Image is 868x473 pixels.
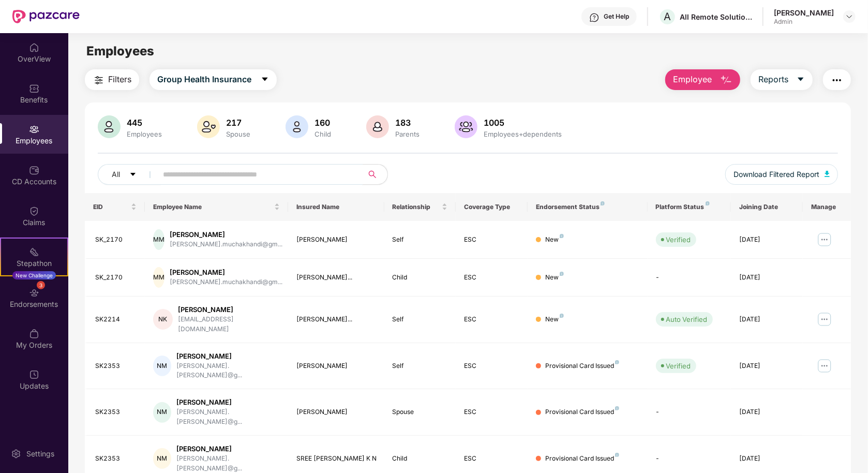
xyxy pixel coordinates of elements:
[178,305,280,315] div: [PERSON_NAME]
[589,12,600,23] img: svg+xml;base64,PHN2ZyBpZD0iSGVscC0zMngzMiIgeG1sbnM9Imh0dHA6Ly93d3cudzMub3JnLzIwMDAvc3ZnIiB3aWR0aD...
[464,407,519,417] div: ESC
[11,449,21,459] img: svg+xml;base64,PHN2ZyBpZD0iU2V0dGluZy0yMHgyMCIgeG1sbnM9Imh0dHA6Ly93d3cudzMub3JnLzIwMDAvc3ZnIiB3aW...
[296,454,376,464] div: SREE [PERSON_NAME] K N
[731,193,803,221] th: Joining Date
[831,74,843,86] img: svg+xml;base64,PHN2ZyB4bWxucz0iaHR0cDovL3d3dy53My5vcmcvMjAwMC9zdmciIHdpZHRoPSIyNCIgaGVpZ2h0PSIyNC...
[29,42,39,53] img: svg+xml;base64,PHN2ZyBpZD0iSG9tZSIgeG1sbnM9Imh0dHA6Ly93d3cudzMub3JnLzIwMDAvc3ZnIiB3aWR0aD0iMjAiIG...
[739,315,795,324] div: [DATE]
[545,454,619,464] div: Provisional Card Issued
[29,165,39,175] img: svg+xml;base64,PHN2ZyBpZD0iQ0RfQWNjb3VudHMiIGRhdGEtbmFtZT0iQ0QgQWNjb3VudHMiIHhtbG5zPSJodHRwOi8vd3...
[656,203,723,211] div: Platform Status
[145,193,289,221] th: Employee Name
[482,130,564,138] div: Employees+dependents
[112,169,120,180] span: All
[393,361,448,371] div: Self
[153,229,164,250] div: MM
[95,407,137,417] div: SK2353
[393,454,448,464] div: Child
[157,73,251,86] span: Group Health Insurance
[664,10,671,23] span: A
[648,259,731,297] td: -
[170,277,282,287] div: [PERSON_NAME].muchakhandi@gm...
[393,130,422,138] div: Parents
[95,454,137,464] div: SK2353
[170,268,282,277] div: [PERSON_NAME]
[29,369,39,380] img: svg+xml;base64,PHN2ZyBpZD0iVXBkYXRlZCIgeG1sbnM9Imh0dHA6Ly93d3cudzMub3JnLzIwMDAvc3ZnIiB3aWR0aD0iMj...
[751,69,813,90] button: Reportscaret-down
[739,235,795,245] div: [DATE]
[393,203,440,211] span: Relationship
[288,193,384,221] th: Insured Name
[456,193,528,221] th: Coverage Type
[224,117,252,128] div: 217
[153,309,173,330] div: NK
[312,130,333,138] div: Child
[455,115,477,138] img: svg+xml;base64,PHN2ZyB4bWxucz0iaHR0cDovL3d3dy53My5vcmcvMjAwMC9zdmciIHhtbG5zOnhsaW5rPSJodHRwOi8vd3...
[178,315,280,334] div: [EMAIL_ADDRESS][DOMAIN_NAME]
[29,288,39,298] img: svg+xml;base64,PHN2ZyBpZD0iRW5kb3JzZW1lbnRzIiB4bWxucz0iaHR0cDovL3d3dy53My5vcmcvMjAwMC9zdmciIHdpZH...
[816,231,833,248] img: manageButton
[125,117,164,128] div: 445
[153,402,171,423] div: NM
[816,358,833,374] img: manageButton
[803,193,851,221] th: Manage
[393,273,448,283] div: Child
[29,206,39,216] img: svg+xml;base64,PHN2ZyBpZD0iQ2xhaW0iIHhtbG5zPSJodHRwOi8vd3d3LnczLm9yZy8yMDAwL3N2ZyIgd2lkdGg9IjIwIi...
[129,171,137,179] span: caret-down
[286,115,308,138] img: svg+xml;base64,PHN2ZyB4bWxucz0iaHR0cDovL3d3dy53My5vcmcvMjAwMC9zdmciIHhtbG5zOnhsaW5rPSJodHRwOi8vd3...
[774,18,834,26] div: Admin
[536,203,639,211] div: Endorsement Status
[224,130,252,138] div: Spouse
[666,234,691,245] div: Verified
[296,235,376,245] div: [PERSON_NAME]
[37,281,45,289] div: 3
[29,124,39,135] img: svg+xml;base64,PHN2ZyBpZD0iRW1wbG95ZWVzIiB4bWxucz0iaHR0cDovL3d3dy53My5vcmcvMjAwMC9zdmciIHdpZHRoPS...
[296,315,376,324] div: [PERSON_NAME]...
[95,361,137,371] div: SK2353
[648,389,731,436] td: -
[95,273,137,283] div: SK_2170
[734,169,819,180] span: Download Filtered Report
[680,12,752,22] div: All Remote Solutions Private Limited
[560,234,564,238] img: svg+xml;base64,PHN2ZyB4bWxucz0iaHR0cDovL3d3dy53My5vcmcvMjAwMC9zdmciIHdpZHRoPSI4IiBoZWlnaHQ9IjgiIH...
[482,117,564,128] div: 1005
[739,454,795,464] div: [DATE]
[774,8,834,18] div: [PERSON_NAME]
[464,315,519,324] div: ESC
[725,164,838,185] button: Download Filtered Report
[666,314,708,324] div: Auto Verified
[86,43,154,58] span: Employees
[720,74,732,86] img: svg+xml;base64,PHN2ZyB4bWxucz0iaHR0cDovL3d3dy53My5vcmcvMjAwMC9zdmciIHhtbG5zOnhsaW5rPSJodHRwOi8vd3...
[604,12,629,21] div: Get Help
[393,117,422,128] div: 183
[98,115,121,138] img: svg+xml;base64,PHN2ZyB4bWxucz0iaHR0cDovL3d3dy53My5vcmcvMjAwMC9zdmciIHhtbG5zOnhsaW5rPSJodHRwOi8vd3...
[261,75,269,84] span: caret-down
[153,448,171,469] div: NM
[98,164,161,185] button: Allcaret-down
[93,203,129,211] span: EID
[296,407,376,417] div: [PERSON_NAME]
[29,83,39,94] img: svg+xml;base64,PHN2ZyBpZD0iQmVuZWZpdHMiIHhtbG5zPSJodHRwOi8vd3d3LnczLm9yZy8yMDAwL3N2ZyIgd2lkdGg9Ij...
[12,10,80,23] img: New Pazcare Logo
[312,117,333,128] div: 160
[393,407,448,417] div: Spouse
[673,73,712,86] span: Employee
[85,193,145,221] th: EID
[545,315,564,324] div: New
[197,115,220,138] img: svg+xml;base64,PHN2ZyB4bWxucz0iaHR0cDovL3d3dy53My5vcmcvMjAwMC9zdmciIHhtbG5zOnhsaW5rPSJodHRwOi8vd3...
[615,453,619,457] img: svg+xml;base64,PHN2ZyB4bWxucz0iaHR0cDovL3d3dy53My5vcmcvMjAwMC9zdmciIHdpZHRoPSI4IiBoZWlnaHQ9IjgiIH...
[601,201,605,205] img: svg+xml;base64,PHN2ZyB4bWxucz0iaHR0cDovL3d3dy53My5vcmcvMjAwMC9zdmciIHdpZHRoPSI4IiBoZWlnaHQ9IjgiIH...
[615,360,619,364] img: svg+xml;base64,PHN2ZyB4bWxucz0iaHR0cDovL3d3dy53My5vcmcvMjAwMC9zdmciIHdpZHRoPSI4IiBoZWlnaHQ9IjgiIH...
[12,271,56,279] div: New Challenge
[758,73,788,86] span: Reports
[176,407,280,427] div: [PERSON_NAME].[PERSON_NAME]@g...
[29,247,39,257] img: svg+xml;base64,PHN2ZyB4bWxucz0iaHR0cDovL3d3dy53My5vcmcvMjAwMC9zdmciIHdpZHRoPSIyMSIgaGVpZ2h0PSIyMC...
[615,406,619,410] img: svg+xml;base64,PHN2ZyB4bWxucz0iaHR0cDovL3d3dy53My5vcmcvMjAwMC9zdmciIHdpZHRoPSI4IiBoZWlnaHQ9IjgiIH...
[296,273,376,283] div: [PERSON_NAME]...
[393,315,448,324] div: Self
[464,361,519,371] div: ESC
[85,69,139,90] button: Filters
[845,12,854,21] img: svg+xml;base64,PHN2ZyBpZD0iRHJvcGRvd24tMzJ4MzIiIHhtbG5zPSJodHRwOi8vd3d3LnczLm9yZy8yMDAwL3N2ZyIgd2...
[176,361,280,381] div: [PERSON_NAME].[PERSON_NAME]@g...
[560,314,564,318] img: svg+xml;base64,PHN2ZyB4bWxucz0iaHR0cDovL3d3dy53My5vcmcvMjAwMC9zdmciIHdpZHRoPSI4IiBoZWlnaHQ9IjgiIH...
